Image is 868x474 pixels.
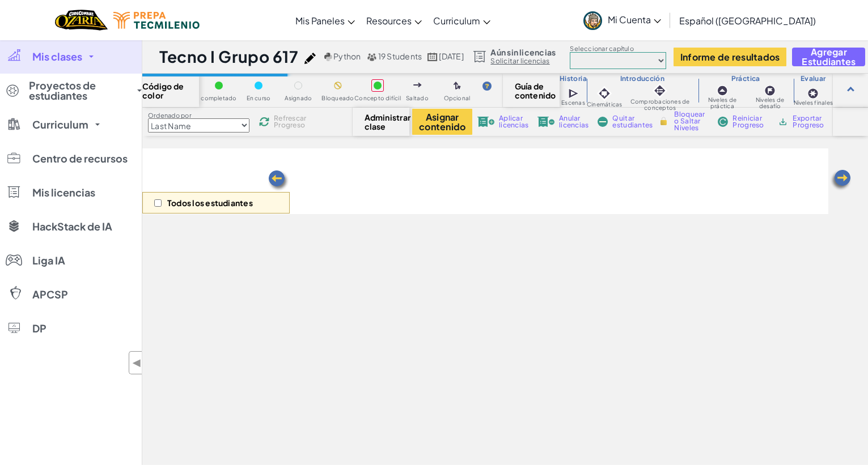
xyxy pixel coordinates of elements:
[674,111,708,131] span: Bloquear o Saltar Niveles
[412,109,472,135] button: Asignar contenido
[829,169,852,191] img: Arrow_Left.png
[378,51,422,61] span: 19 Students
[148,111,249,120] label: Ordenado por
[321,95,354,101] span: Bloqueado
[361,5,427,36] a: Resources
[612,115,653,129] span: Quitar estudiantes
[794,74,833,83] h3: Evaluar
[598,117,608,127] img: IconRemoveStudents.svg
[32,119,88,130] span: Curriculum
[807,88,819,99] img: IconCapstoneLevel.svg
[427,53,438,61] img: calendar.svg
[698,97,747,109] span: Niveles de práctica
[559,115,588,129] span: Anular licencias
[561,100,585,106] span: Escenas
[333,51,361,61] span: Python
[454,82,461,91] img: IconOptionalLevel.svg
[587,74,698,83] h3: Introducción
[583,11,602,30] img: avatar
[490,57,556,66] a: Solicitar licencias
[267,169,290,192] img: Arrow_Left.png
[608,14,661,25] span: Mi Cuenta
[32,221,112,232] span: HackStack de IA
[32,52,82,62] span: Mis clases
[718,117,728,127] img: IconReset.svg
[365,113,398,131] span: Administrar clase
[201,95,236,101] span: completado
[499,115,528,129] span: Aplicar licencias
[515,82,548,100] span: Guía de contenido
[658,116,670,126] img: IconLock.svg
[568,87,580,100] img: IconCutscene.svg
[792,48,865,66] button: Agregar Estudiantes
[132,355,142,371] span: ◀
[793,115,828,129] span: Exportar Progreso
[366,15,412,27] span: Resources
[477,117,494,127] img: IconLicenseApply.svg
[674,5,822,36] a: Español ([GEOGRAPHIC_DATA])
[490,48,556,57] span: Aún sin licencias
[439,51,463,61] span: [DATE]
[679,15,816,27] span: Español ([GEOGRAPHIC_DATA])
[367,53,377,61] img: MultipleUsers.png
[167,198,253,207] p: Todos los estudiantes
[444,95,471,101] span: Opcional
[482,82,492,91] img: IconHint.svg
[764,85,776,96] img: IconChallengeLevel.svg
[304,53,316,64] img: iconPencil.svg
[560,74,587,83] h3: Historia
[747,97,794,109] span: Niveles de desafío
[587,101,623,108] span: Cinemáticas
[652,83,668,99] img: IconInteractive.svg
[142,82,199,100] span: Código de color
[159,46,299,67] h1: Tecno I Grupo 617
[537,117,554,127] img: IconLicenseRevoke.svg
[324,53,333,61] img: python.png
[285,95,312,101] span: Asignado
[732,115,768,129] span: Reiniciar Progreso
[32,187,95,198] span: Mis licencias
[32,153,128,164] span: Centro de recursos
[259,116,270,127] img: IconReload.svg
[427,5,496,36] a: Curriculum
[433,15,480,27] span: Curriculum
[29,80,130,101] span: Proyectos de estudiantes
[290,5,361,36] a: Mis Paneles
[698,74,794,83] h3: Práctica
[274,115,309,129] span: Refrescar Progreso
[778,117,788,127] img: IconArchive.svg
[623,99,698,111] span: Comprobaciones de conceptos
[354,95,401,101] span: Concepto difícil
[578,2,667,38] a: Mi Cuenta
[802,47,856,66] span: Agregar Estudiantes
[794,100,833,106] span: Niveles finales
[55,8,108,32] a: Ozaria by CodeCombat logo
[596,86,612,101] img: IconCinematic.svg
[247,95,271,101] span: En curso
[570,44,666,53] label: Seleccionar capítulo
[55,8,108,32] img: Home
[32,255,65,266] span: Liga IA
[674,48,787,66] button: Informe de resultados
[717,85,728,96] img: IconPracticeLevel.svg
[413,83,422,87] img: IconSkippedLevel.svg
[113,12,200,29] img: Tecmilenio logo
[295,15,345,27] span: Mis Paneles
[406,95,429,101] span: Saltado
